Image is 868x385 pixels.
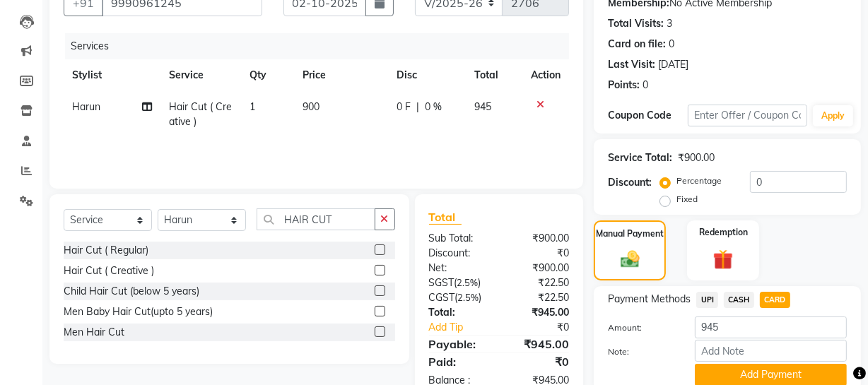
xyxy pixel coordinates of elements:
div: Coupon Code [608,108,688,123]
label: Percentage [676,174,722,187]
span: CARD [760,292,790,308]
div: Card on file: [608,37,666,52]
img: _cash.svg [615,249,645,271]
div: 0 [669,37,674,52]
div: ( ) [418,290,499,305]
span: Harun [72,100,100,113]
div: Points: [608,78,640,93]
th: Qty [241,59,295,91]
div: ₹900.00 [499,231,580,246]
span: UPI [696,292,718,308]
th: Stylist [64,59,160,91]
div: Last Visit: [608,57,655,72]
div: 3 [667,16,672,31]
div: Sub Total: [418,231,499,246]
th: Disc [388,59,466,91]
th: Action [522,59,569,91]
span: | [416,100,419,114]
div: ₹945.00 [499,305,580,320]
button: Apply [813,105,853,126]
th: Price [295,59,389,91]
label: Manual Payment [596,227,664,240]
th: Total [466,59,522,91]
div: 0 [643,78,648,93]
div: ₹0 [499,353,580,370]
div: Men Hair Cut [64,325,124,340]
label: Note: [597,345,684,358]
th: Service [160,59,241,91]
span: Hair Cut ( Creative ) [169,100,232,128]
span: 945 [474,100,491,113]
div: ₹22.50 [499,276,580,290]
div: Service Total: [608,150,672,165]
div: ₹945.00 [499,336,580,353]
span: 900 [303,100,320,113]
div: Total: [418,305,499,320]
div: ₹22.50 [499,290,580,305]
div: ₹0 [512,320,580,335]
div: ( ) [418,276,499,290]
input: Enter Offer / Coupon Code [688,105,807,126]
div: ₹900.00 [499,261,580,276]
span: 0 % [425,100,442,114]
input: Amount [695,316,847,338]
div: Hair Cut ( Regular) [64,243,148,258]
span: 2.5% [457,277,479,288]
span: CASH [724,292,754,308]
div: Men Baby Hair Cut(upto 5 years) [64,304,213,319]
span: 2.5% [458,292,479,303]
div: Child Hair Cut (below 5 years) [64,284,199,299]
span: Payment Methods [608,292,691,307]
img: _gift.svg [707,247,739,272]
div: Paid: [418,353,499,370]
span: Total [429,210,462,225]
div: [DATE] [658,57,688,72]
span: 1 [250,100,255,113]
div: Discount: [608,175,652,190]
span: SGST [429,276,454,289]
input: Search or Scan [257,208,375,230]
input: Add Note [695,340,847,362]
div: Total Visits: [608,16,664,31]
label: Amount: [597,321,684,334]
div: Services [65,33,580,59]
div: Payable: [418,336,499,353]
div: Discount: [418,246,499,261]
div: ₹900.00 [678,150,715,165]
label: Fixed [676,193,698,206]
span: 0 F [397,100,411,114]
div: ₹0 [499,246,580,261]
div: Net: [418,261,499,276]
span: CGST [429,291,455,304]
a: Add Tip [418,320,512,335]
label: Redemption [699,226,748,239]
div: Hair Cut ( Creative ) [64,263,154,278]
